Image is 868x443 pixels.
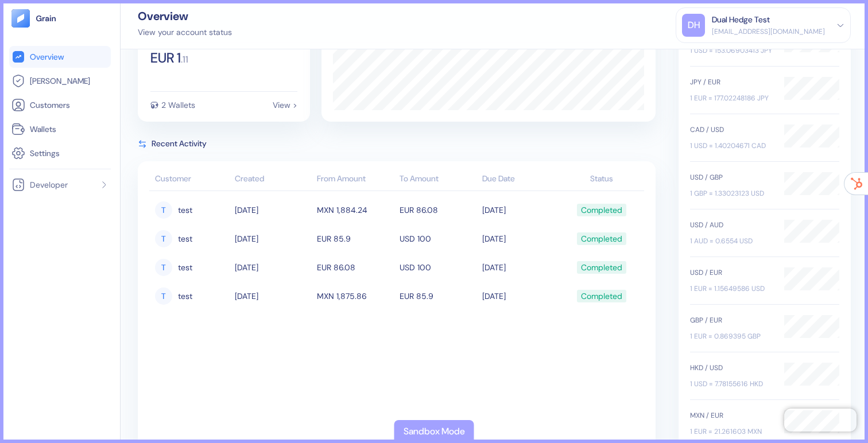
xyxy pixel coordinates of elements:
div: T [155,287,172,305]
div: Dual Hedge Test [712,14,770,26]
div: CAD / USD [690,125,773,135]
div: 2 Wallets [161,101,195,109]
td: EUR 86.08 [397,196,479,224]
div: View your account status [138,26,232,38]
span: Wallets [30,123,56,135]
iframe: Chatra live chat [784,409,857,432]
span: Customers [30,99,70,111]
td: MXN 1,875.86 [314,282,397,310]
div: 1 USD = 1.40204671 CAD [690,141,773,151]
div: HKD / USD [690,363,773,373]
span: test [178,229,192,248]
td: EUR 86.08 [314,253,397,282]
div: 1 GBP = 1.33023123 USD [690,188,773,199]
span: test [178,286,192,306]
div: USD / EUR [690,267,773,278]
td: MXN 1,884.24 [314,196,397,224]
div: DH [682,14,705,37]
div: 1 USD = 7.78155616 HKD [690,379,773,389]
div: Overview [138,10,232,22]
img: logo [36,14,57,22]
th: Due Date [479,168,562,191]
span: test [178,258,192,277]
span: . 11 [181,55,188,64]
td: EUR 85.9 [397,282,479,310]
span: Developer [30,179,68,191]
td: [DATE] [232,196,315,224]
div: USD / GBP [690,172,773,182]
div: MXN / EUR [690,410,773,421]
th: Customer [149,168,232,191]
td: USD 100 [397,224,479,253]
th: From Amount [314,168,397,191]
div: JPY / EUR [690,77,773,87]
span: Overview [30,51,64,63]
span: test [178,200,192,220]
a: Customers [11,98,108,112]
div: 1 EUR = 1.15649586 USD [690,283,773,294]
th: To Amount [397,168,479,191]
div: T [155,230,172,247]
div: Sandbox Mode [404,425,465,438]
img: logo-tablet-V2.svg [11,9,30,28]
div: Completed [581,286,622,306]
div: GBP / EUR [690,315,773,325]
div: T [155,259,172,276]
div: [EMAIL_ADDRESS][DOMAIN_NAME] [712,26,825,37]
td: [DATE] [479,196,562,224]
td: [DATE] [232,253,315,282]
th: Created [232,168,315,191]
span: Recent Activity [152,138,207,150]
td: [DATE] [479,224,562,253]
td: EUR 85.9 [314,224,397,253]
span: Settings [30,147,60,159]
td: [DATE] [232,224,315,253]
span: EUR 1 [150,51,181,65]
a: Overview [11,50,108,64]
td: [DATE] [479,282,562,310]
div: Completed [581,200,622,220]
div: 1 USD = 153.06903413 JPY [690,45,773,56]
a: Settings [11,146,108,160]
a: Wallets [11,122,108,136]
div: 1 AUD = 0.6554 USD [690,236,773,246]
div: USD / AUD [690,220,773,230]
div: 1 EUR = 0.869395 GBP [690,331,773,341]
td: [DATE] [232,282,315,310]
div: Completed [581,229,622,248]
div: View > [273,101,297,109]
td: USD 100 [397,253,479,282]
div: Completed [581,258,622,277]
a: [PERSON_NAME] [11,74,108,88]
div: 1 EUR = 21.261603 MXN [690,426,773,437]
td: [DATE] [479,253,562,282]
div: Status [564,173,638,185]
div: 1 EUR = 177.02248186 JPY [690,93,773,103]
span: [PERSON_NAME] [30,75,90,87]
div: T [155,201,172,219]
